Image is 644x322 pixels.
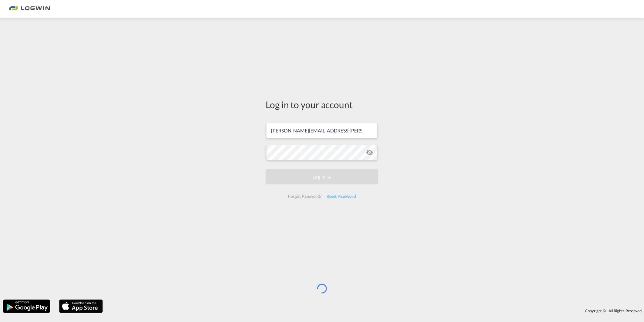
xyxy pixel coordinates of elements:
[324,191,358,202] div: Reset Password
[9,2,50,16] img: 2761ae10d95411efa20a1f5e0282d2d7.png
[286,191,324,202] div: Forgot Password?
[366,149,373,156] md-icon: icon-eye-off
[266,169,378,184] button: LOGIN
[266,123,377,138] input: Enter email/phone number
[106,306,644,316] div: Copyright © . All Rights Reserved
[2,299,51,313] img: google.png
[266,98,378,111] div: Log in to your account
[59,299,103,313] img: apple.png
